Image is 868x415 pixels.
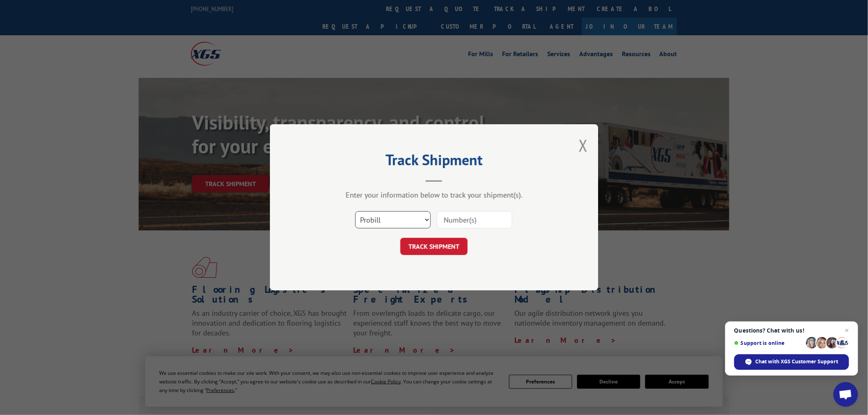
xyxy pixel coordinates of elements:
span: Support is online [734,340,803,346]
span: Questions? Chat with us! [734,327,849,334]
div: Open chat [834,382,858,407]
h2: Track Shipment [311,154,557,170]
div: Chat with XGS Customer Support [734,354,849,370]
span: Close chat [842,326,852,335]
button: Close modal [579,135,588,156]
button: TRACK SHIPMENT [400,238,468,255]
input: Number(s) [437,212,512,229]
div: Enter your information below to track your shipment(s). [311,191,557,200]
span: Chat with XGS Customer Support [756,358,838,365]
